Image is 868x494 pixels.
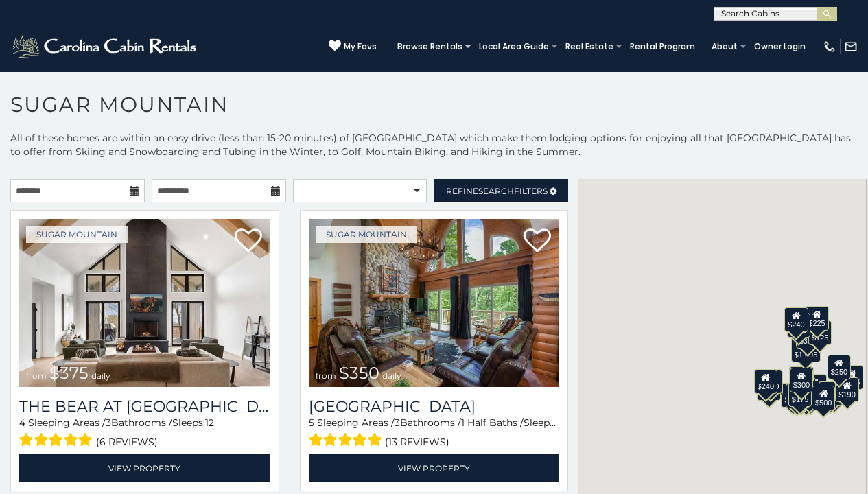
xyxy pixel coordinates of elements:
[754,368,777,393] div: $240
[19,397,270,416] h3: The Bear At Sugar Mountain
[235,227,262,256] a: Add to favorites
[309,397,560,416] h3: Grouse Moor Lodge
[316,370,336,381] span: from
[472,37,556,56] a: Local Area Guide
[461,416,524,429] span: 1 Half Baths /
[19,416,270,451] div: Sleeping Areas / Bathrooms / Sleeps:
[556,416,565,429] span: 12
[309,219,560,387] a: from $350 daily
[309,416,314,429] span: 5
[26,226,128,243] a: Sugar Mountain
[758,375,781,400] div: $355
[524,227,551,256] a: Add to favorites
[844,40,858,54] img: mail-regular-white.png
[791,338,821,362] div: $1,095
[434,179,568,202] a: RefineSearchFilters
[819,381,842,406] div: $195
[623,37,702,56] a: Rental Program
[790,367,813,392] div: $300
[19,219,270,387] a: from $375 daily
[823,40,836,54] img: phone-regular-white.png
[19,219,270,387] img: 1714387646_thumbnail.jpeg
[10,33,200,60] img: White-1-2.png
[796,323,819,348] div: $350
[339,363,379,383] span: $350
[309,397,560,416] a: [GEOGRAPHIC_DATA]
[788,382,812,407] div: $175
[787,312,810,337] div: $170
[804,374,827,399] div: $200
[19,454,270,482] a: View Property
[559,37,620,56] a: Real Estate
[316,226,417,243] a: Sugar Mountain
[478,186,514,196] span: Search
[385,433,449,451] span: (13 reviews)
[329,40,377,54] a: My Favs
[782,382,805,407] div: $375
[747,37,812,56] a: Owner Login
[784,307,808,332] div: $240
[840,365,863,390] div: $155
[26,370,47,381] span: from
[205,416,214,429] span: 12
[382,370,401,381] span: daily
[309,454,560,482] a: View Property
[705,37,744,56] a: About
[390,37,469,56] a: Browse Rentals
[446,186,548,196] span: Refine Filters
[395,416,400,429] span: 3
[106,416,111,429] span: 3
[309,219,560,387] img: 1714398141_thumbnail.jpeg
[19,397,270,416] a: The Bear At [GEOGRAPHIC_DATA]
[91,370,110,381] span: daily
[96,433,158,451] span: (6 reviews)
[828,354,851,379] div: $250
[835,377,858,401] div: $190
[786,383,809,408] div: $155
[789,366,812,391] div: $190
[795,384,818,408] div: $350
[805,306,828,331] div: $225
[344,40,377,53] span: My Favs
[49,363,89,383] span: $375
[19,416,25,429] span: 4
[808,320,832,345] div: $125
[812,386,835,410] div: $500
[309,416,560,451] div: Sleeping Areas / Bathrooms / Sleeps:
